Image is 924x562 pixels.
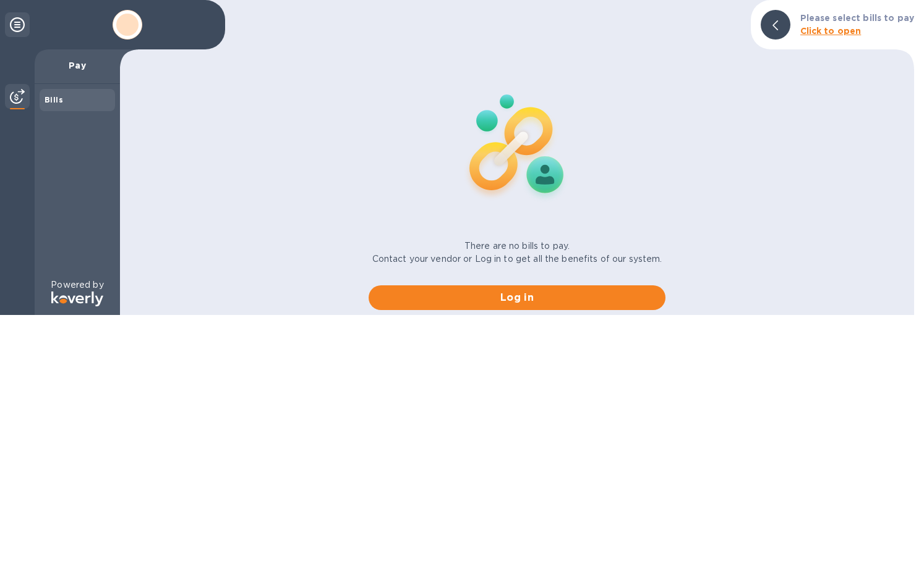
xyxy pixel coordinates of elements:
b: Bills [45,95,63,104]
img: Logo [51,291,103,306]
b: Please select bills to pay [800,13,914,23]
p: There are no bills to pay. Contact your vendor or Log in to get all the benefits of our system. [372,240,662,266]
span: Log in [379,290,656,305]
b: Click to open [800,26,862,36]
p: Powered by [51,279,103,291]
button: Log in [369,285,665,310]
p: Pay [45,59,110,72]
